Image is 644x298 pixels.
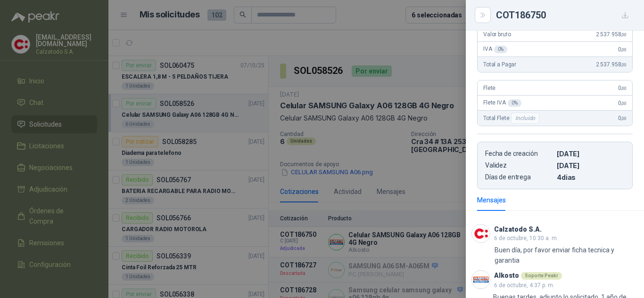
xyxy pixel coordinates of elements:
span: Valor bruto [483,31,511,38]
img: Company Logo [472,225,490,242]
span: Total a Pagar [483,61,516,68]
div: Mensajes [477,195,506,205]
span: 0 [618,46,627,53]
span: ,00 [621,116,627,121]
p: 4 dias [557,173,625,181]
p: Días de entrega [485,173,553,181]
span: 2.537.958 [596,31,627,38]
span: Flete [483,85,495,91]
span: Flete IVA [483,99,521,107]
p: [DATE] [557,161,625,169]
span: 0 [618,85,627,91]
p: Fecha de creación [485,150,553,158]
span: ,00 [621,47,627,52]
span: 6 de octubre, 4:37 p. m. [494,282,554,289]
button: Close [477,9,488,21]
span: ,00 [621,86,627,91]
div: 0 % [508,99,521,107]
p: Buen día, por favor enviar ficha tecnica y garantia [495,245,638,266]
span: Total Flete [483,113,541,124]
p: [DATE] [557,150,625,158]
div: 0 % [494,46,508,53]
span: ,00 [621,32,627,37]
span: 6 de octubre, 10:30 a. m. [494,235,558,242]
span: 2.537.958 [596,61,627,68]
span: ,00 [621,101,627,106]
span: IVA [483,46,507,53]
span: 0 [618,115,627,121]
div: COT186750 [496,8,633,23]
span: 0 [618,100,627,106]
p: Validez [485,161,553,169]
div: Incluido [511,113,539,124]
div: Soporte Peakr [521,272,562,280]
span: ,00 [621,62,627,67]
h3: Calzatodo S.A. [494,227,542,232]
img: Company Logo [472,271,490,289]
h3: Alkosto [494,273,519,278]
